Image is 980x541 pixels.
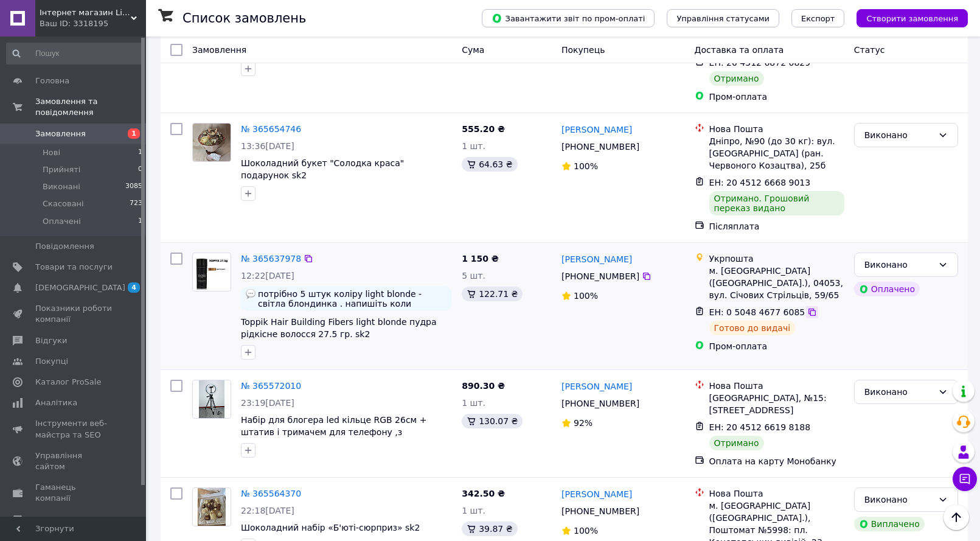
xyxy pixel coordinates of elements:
div: Виконано [864,385,933,399]
div: Оплата на карту Монобанку [709,455,844,467]
span: Товари та послуги [35,262,113,273]
div: Пром-оплата [709,340,844,352]
span: Набір для блогера led кільце RGB 26см + штатив і тримачем для телефону ,з підсвічуванням sk2 [241,415,426,449]
span: ЕН: 20 4512 6619 8188 [709,422,811,432]
span: [PHONE_NUMBER] [561,399,639,408]
span: 100% [574,161,598,171]
span: потрібно 5 штук коліру light blonde - світла блондинка . напишіть коли відправити товар. [258,289,447,309]
button: Експорт [791,9,845,27]
div: Оплачено [854,282,920,296]
a: № 365654746 [241,124,301,134]
span: 1 шт. [462,398,485,408]
div: Ваш ID: 3318195 [40,18,146,29]
span: 23:19[DATE] [241,398,294,408]
span: Замовлення [192,45,246,55]
button: Чат з покупцем [953,467,977,491]
a: [PERSON_NAME] [561,253,632,265]
span: 13:36[DATE] [241,141,294,151]
span: Замовлення та повідомлення [35,96,146,118]
div: Нова Пошта [709,487,844,500]
span: 3085 [125,181,142,192]
span: 100% [574,291,598,301]
a: № 365572010 [241,381,301,391]
span: [PHONE_NUMBER] [561,142,639,152]
a: [PERSON_NAME] [561,380,632,393]
span: Головна [35,75,69,86]
span: 22:18[DATE] [241,506,294,515]
span: 1 шт. [462,141,485,151]
a: Створити замовлення [844,13,968,23]
span: [DEMOGRAPHIC_DATA] [35,282,125,293]
span: 1 [138,216,142,227]
span: 100% [574,526,598,536]
span: 5 шт. [462,271,485,281]
a: Фото товару [192,380,231,419]
span: Управління статусами [676,14,770,23]
span: 1 шт. [462,506,485,515]
div: Виконано [864,128,933,142]
div: Післяплата [709,220,844,232]
div: Укрпошта [709,253,844,265]
span: Управління сайтом [35,450,113,472]
span: Оплачені [43,216,81,227]
span: Покупець [561,45,605,55]
div: 130.07 ₴ [462,414,523,428]
a: Шоколадний набір «Б'юті-сюрприз» sk2 [241,523,420,532]
span: Статус [854,45,885,55]
span: [PHONE_NUMBER] [561,506,639,516]
span: ЕН: 20 4512 6668 9013 [709,178,811,187]
a: Фото товару [192,487,231,526]
span: 1 150 ₴ [462,254,499,264]
span: Доставка та оплата [695,45,784,55]
input: Пошук [6,43,144,65]
a: [PERSON_NAME] [561,488,632,500]
div: Отримано. Грошовий переказ видано [709,191,844,215]
h1: Список замовлень [182,11,306,26]
span: Маркет [35,514,66,525]
span: ЕН: 0 5048 4677 6085 [709,307,805,317]
span: Створити замовлення [866,14,958,23]
span: 0 [138,164,142,175]
img: Фото товару [199,380,224,418]
div: Нова Пошта [709,380,844,392]
a: Фото товару [192,253,231,291]
span: 4 [128,282,140,293]
span: Замовлення [35,128,86,139]
div: Дніпро, №90 (до 30 кг): вул. [GEOGRAPHIC_DATA] (ран. Червоного Козацтва), 25б [709,135,844,172]
a: № 365637978 [241,254,301,264]
span: Інтернет магазин LineShop [40,7,131,18]
span: Експорт [801,14,835,23]
span: Гаманець компанії [35,482,113,504]
button: Управління статусами [667,9,779,27]
button: Наверх [944,504,969,530]
div: 39.87 ₴ [462,522,517,536]
button: Завантажити звіт по пром-оплаті [482,9,655,27]
span: Повідомлення [35,241,94,252]
div: м. [GEOGRAPHIC_DATA] ([GEOGRAPHIC_DATA].), 04053, вул. Січових Стрільців, 59/65 [709,265,844,301]
span: 92% [574,418,593,428]
a: Toppik Hair Building Fibers light blonde пудра рідкісне волосся 27.5 гр. sk2 [241,317,437,339]
div: Отримано [709,71,764,86]
img: Фото товару [193,124,231,161]
a: № 365564370 [241,489,301,498]
span: 890.30 ₴ [462,381,505,391]
span: Відгуки [35,335,67,346]
div: [GEOGRAPHIC_DATA], №15: [STREET_ADDRESS] [709,392,844,416]
div: 64.63 ₴ [462,157,517,172]
img: :speech_balloon: [246,289,255,299]
div: 122.71 ₴ [462,287,523,301]
a: Шоколадний букет "Солодка краса" подарунок sk2 [241,158,404,180]
span: 555.20 ₴ [462,124,505,134]
span: Каталог ProSale [35,377,101,388]
div: Готово до видачі [709,321,796,335]
span: Аналітика [35,397,77,408]
span: 723 [130,198,142,209]
span: [PHONE_NUMBER] [561,271,639,281]
div: Нова Пошта [709,123,844,135]
span: Cума [462,45,484,55]
a: [PERSON_NAME] [561,124,632,136]
div: Отримано [709,436,764,450]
